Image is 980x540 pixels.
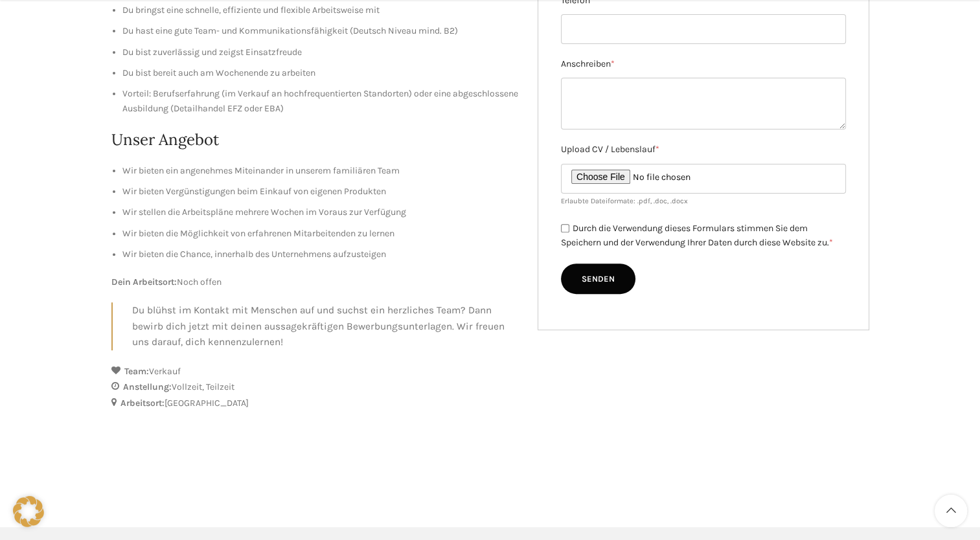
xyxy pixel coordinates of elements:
label: Durch die Verwendung dieses Formulars stimmen Sie dem Speichern und der Verwendung Ihrer Daten du... [561,223,833,249]
strong: Team: [124,366,149,377]
span: Verkauf [149,366,181,377]
span: [GEOGRAPHIC_DATA] [165,398,249,409]
li: Du bist bereit auch am Wochenende zu arbeiten [122,66,519,80]
h2: Unser Angebot [111,129,519,151]
small: Erlaubte Dateiformate: .pdf, .doc, .docx [561,197,688,205]
label: Upload CV / Lebenslauf [561,142,846,157]
input: Senden [561,264,635,295]
p: Du blühst im Kontakt mit Menschen auf und suchst ein herzliches Team? Dann bewirb dich jetzt mit ... [132,302,519,350]
li: Du hast eine gute Team- und Kommunikationsfähigkeit (Deutsch Niveau mind. B2) [122,24,519,38]
p: Noch offen [111,275,519,289]
li: Wir stellen die Arbeitspläne mehrere Wochen im Voraus zur Verfügung [122,205,519,219]
span: Teilzeit [206,381,234,392]
li: Du bringst eine schnelle, effiziente und flexible Arbeitsweise mit [122,3,519,17]
li: Wir bieten die Möglichkeit von erfahrenen Mitarbeitenden zu lernen [122,227,519,241]
li: Wir bieten ein angenehmes Miteinander in unserem familiären Team [122,164,519,178]
li: Vorteil: Berufserfahrung (im Verkauf an hochfrequentierten Standorten) oder eine abgeschlossene A... [122,87,519,116]
strong: Anstellung: [123,381,172,392]
li: Wir bieten die Chance, innerhalb des Unternehmens aufzusteigen [122,247,519,262]
li: Du bist zuverlässig und zeigst Einsatzfreude [122,45,519,60]
li: Wir bieten Vergünstigungen beim Einkauf von eigenen Produkten [122,185,519,199]
span: Vollzeit [172,381,206,392]
strong: Arbeitsort: [120,398,165,409]
label: Anschreiben [561,57,846,71]
strong: Dein Arbeitsort: [111,276,177,287]
a: Scroll to top button [935,495,967,527]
